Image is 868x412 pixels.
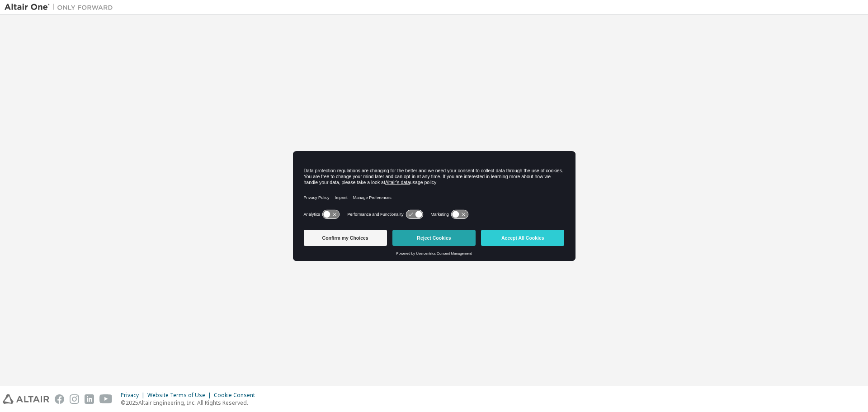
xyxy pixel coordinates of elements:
[3,394,49,404] img: altair_logo.svg
[55,394,64,404] img: facebook.svg
[121,399,260,407] p: © 2025 Altair Engineering, Inc. All Rights Reserved.
[214,392,260,399] div: Cookie Consent
[85,394,94,404] img: linkedin.svg
[5,3,118,12] img: Altair One
[121,392,147,399] div: Privacy
[147,392,214,399] div: Website Terms of Use
[99,394,113,404] img: youtube.svg
[70,394,79,404] img: instagram.svg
